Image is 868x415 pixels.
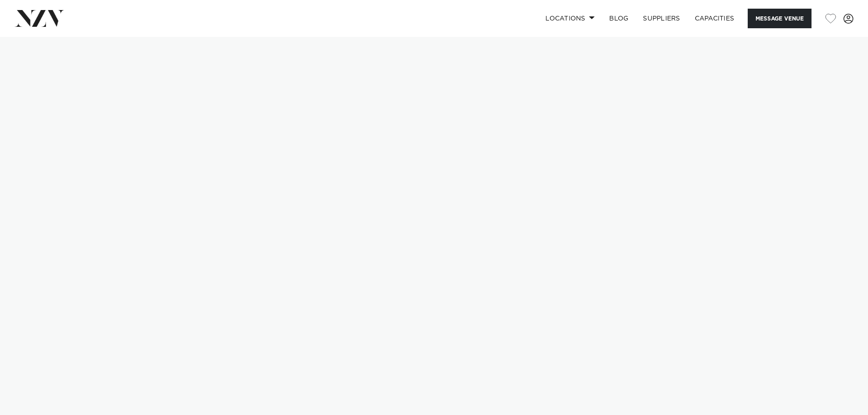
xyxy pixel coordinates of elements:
a: Locations [538,9,602,28]
a: Capacities [688,9,742,28]
button: Message Venue [748,9,812,28]
img: nzv-logo.png [15,10,64,26]
a: SUPPLIERS [636,9,687,28]
a: BLOG [602,9,636,28]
